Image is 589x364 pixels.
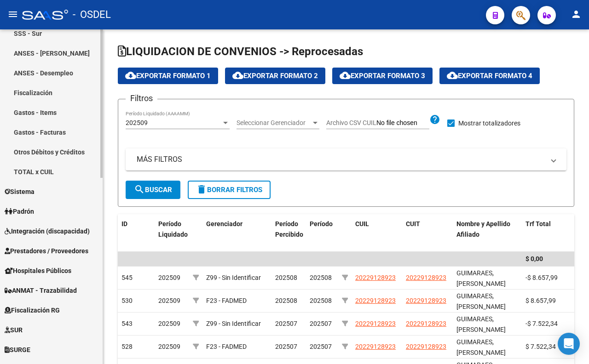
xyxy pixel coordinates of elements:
[188,181,271,199] button: Borrar Filtros
[196,186,262,194] span: Borrar Filtros
[121,343,133,350] span: 528
[126,119,148,126] span: 202509
[406,320,446,327] span: 20229128923
[73,5,111,25] span: - OSDEL
[456,292,506,310] span: GUIMARAES, [PERSON_NAME]
[429,114,440,125] mat-icon: help
[458,118,520,129] span: Mostrar totalizadores
[355,343,396,350] span: 20229128923
[118,68,218,84] button: Exportar Formato 1
[275,343,297,350] span: 202507
[232,70,243,81] mat-icon: cloud_download
[352,214,402,255] datatable-header-cell: CUIL
[158,343,180,350] span: 202509
[134,186,172,194] span: Buscar
[237,119,311,127] span: Seleccionar Gerenciador
[134,184,145,195] mat-icon: search
[158,320,180,327] span: 202509
[306,214,338,255] datatable-header-cell: Período
[118,45,363,58] span: LIQUIDACION DE CONVENIOS -> Reprocesadas
[310,297,332,304] span: 202508
[206,343,247,350] span: F23 - FADMED
[525,220,551,227] span: Trf Total
[558,333,580,355] div: Open Intercom Messenger
[525,320,558,327] span: -$ 7.522,34
[310,343,332,350] span: 202507
[571,9,582,20] mat-icon: person
[5,226,90,236] span: Integración (discapacidad)
[275,274,297,281] span: 202508
[406,220,420,227] span: CUIT
[158,274,180,281] span: 202509
[206,274,261,281] span: Z99 - Sin Identificar
[121,220,127,227] span: ID
[5,345,30,355] span: SURGE
[310,320,332,327] span: 202507
[447,72,532,80] span: Exportar Formato 4
[310,220,333,227] span: Período
[225,68,325,84] button: Exportar Formato 2
[196,184,207,195] mat-icon: delete
[340,70,351,81] mat-icon: cloud_download
[402,214,453,255] datatable-header-cell: CUIT
[126,92,157,105] h3: Filtros
[406,297,446,304] span: 20229128923
[376,119,429,127] input: Archivo CSV CUIL
[355,274,396,281] span: 20229128923
[121,297,133,304] span: 530
[125,72,211,80] span: Exportar Formato 1
[5,325,23,335] span: SUR
[340,72,425,80] span: Exportar Formato 3
[206,220,243,227] span: Gerenciador
[155,214,189,255] datatable-header-cell: Período Liquidado
[439,68,540,84] button: Exportar Formato 4
[406,343,446,350] span: 20229128923
[137,154,544,165] mat-panel-title: MÁS FILTROS
[453,214,522,255] datatable-header-cell: Nombre y Apellido Afiliado
[525,255,543,262] span: $ 0,00
[5,187,35,197] span: Sistema
[7,9,18,20] mat-icon: menu
[5,266,71,276] span: Hospitales Públicos
[525,274,558,281] span: -$ 8.657,99
[5,285,77,296] span: ANMAT - Trazabilidad
[158,220,188,238] span: Período Liquidado
[206,320,261,327] span: Z99 - Sin Identificar
[355,320,396,327] span: 20229128923
[525,343,556,350] span: $ 7.522,34
[406,274,446,281] span: 20229128923
[126,181,180,199] button: Buscar
[126,148,566,171] mat-expansion-panel-header: MÁS FILTROS
[118,214,155,255] datatable-header-cell: ID
[525,297,556,304] span: $ 8.657,99
[456,269,506,287] span: GUIMARAES, [PERSON_NAME]
[456,220,510,238] span: Nombre y Apellido Afiliado
[206,297,247,304] span: F23 - FADMED
[456,338,506,356] span: GUIMARAES, [PERSON_NAME]
[158,297,180,304] span: 202509
[5,206,34,216] span: Padrón
[121,320,133,327] span: 543
[447,70,458,81] mat-icon: cloud_download
[271,214,306,255] datatable-header-cell: Período Percibido
[275,320,297,327] span: 202507
[310,274,332,281] span: 202508
[275,297,297,304] span: 202508
[326,119,376,126] span: Archivo CSV CUIL
[456,315,506,333] span: GUIMARAES, [PERSON_NAME]
[5,305,60,315] span: Fiscalización RG
[332,68,433,84] button: Exportar Formato 3
[522,214,577,255] datatable-header-cell: Trf Total
[121,274,133,281] span: 545
[232,72,318,80] span: Exportar Formato 2
[202,214,271,255] datatable-header-cell: Gerenciador
[5,246,88,256] span: Prestadores / Proveedores
[125,70,136,81] mat-icon: cloud_download
[355,220,369,227] span: CUIL
[355,297,396,304] span: 20229128923
[275,220,303,238] span: Período Percibido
